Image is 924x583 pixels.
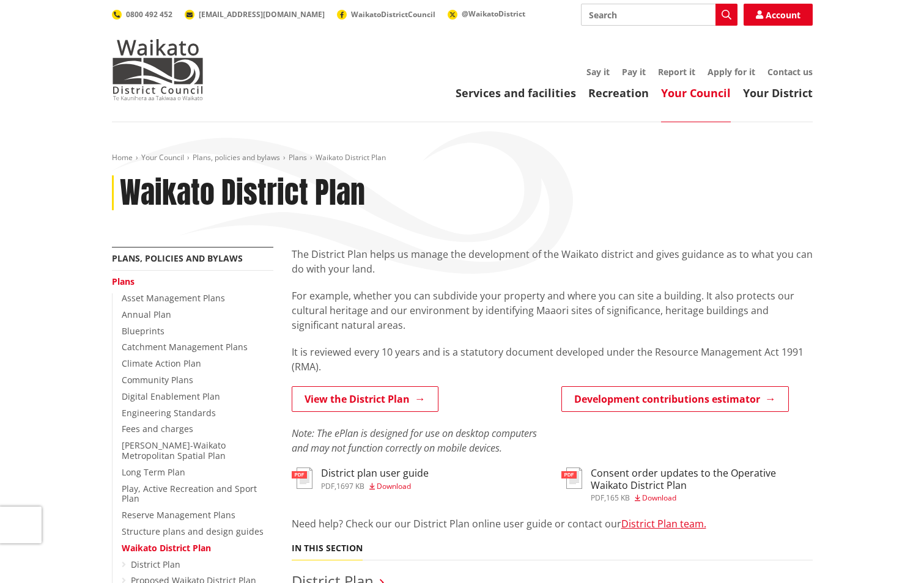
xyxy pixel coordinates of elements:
div: , [591,494,813,502]
a: Digital Enablement Plan [122,391,220,402]
a: Apply for it [708,66,755,78]
img: Waikato District Council - Te Kaunihera aa Takiwaa o Waikato [112,39,204,100]
a: Play, Active Recreation and Sport Plan [122,483,257,505]
h3: Consent order updates to the Operative Waikato District Plan [591,468,813,491]
a: Contact us [767,66,813,78]
a: District Plan team. [621,517,706,530]
span: [EMAIL_ADDRESS][DOMAIN_NAME] [199,9,325,20]
a: Consent order updates to the Operative Waikato District Plan pdf,165 KB Download [561,468,813,501]
p: It is reviewed every 10 years and is a statutory document developed under the Resource Management... [292,345,813,374]
span: 0800 492 452 [126,9,172,20]
span: 1697 KB [336,481,364,491]
a: District plan user guide pdf,1697 KB Download [292,468,429,490]
a: Your Council [661,86,731,100]
a: Recreation [588,86,649,100]
a: Report it [658,66,695,78]
span: Download [642,493,676,503]
a: Your Council [141,152,184,163]
a: @WaikatoDistrict [448,9,525,19]
a: Development contributions estimator [561,386,789,412]
h3: District plan user guide [321,468,429,479]
a: [PERSON_NAME]-Waikato Metropolitan Spatial Plan [122,439,226,461]
span: pdf [321,481,334,491]
a: 0800 492 452 [112,9,172,20]
a: Annual Plan [122,309,171,320]
nav: breadcrumb [112,153,813,163]
a: Long Term Plan [122,466,185,478]
a: Catchment Management Plans [122,341,248,353]
p: For example, whether you can subdivide your property and where you can site a building. It also p... [292,288,813,332]
a: Plans [112,276,135,287]
em: Note: The ePlan is designed for use on desktop computers and may not function correctly on mobile... [292,427,537,455]
input: Search input [581,4,737,26]
span: pdf [591,493,604,503]
a: Community Plans [122,374,193,386]
a: Plans, policies and bylaws [112,252,243,264]
a: Plans, policies and bylaws [193,152,280,163]
a: WaikatoDistrictCouncil [337,9,435,20]
span: Waikato District Plan [316,152,386,163]
a: Climate Action Plan [122,358,201,369]
h1: Waikato District Plan [120,175,365,211]
a: [EMAIL_ADDRESS][DOMAIN_NAME] [185,9,325,20]
div: , [321,483,429,490]
a: Asset Management Plans [122,292,225,304]
a: Blueprints [122,325,164,337]
img: document-pdf.svg [292,468,312,489]
a: Structure plans and design guides [122,526,264,537]
a: Account [744,4,813,26]
a: Plans [289,152,307,163]
img: document-pdf.svg [561,468,582,489]
a: Reserve Management Plans [122,509,235,521]
span: @WaikatoDistrict [462,9,525,19]
span: WaikatoDistrictCouncil [351,9,435,20]
p: The District Plan helps us manage the development of the Waikato district and gives guidance as t... [292,247,813,276]
a: View the District Plan [292,386,438,412]
a: Say it [586,66,610,78]
a: Services and facilities [456,86,576,100]
a: Your District [743,86,813,100]
a: Waikato District Plan [122,542,211,554]
h5: In this section [292,543,363,554]
a: Home [112,152,133,163]
a: Engineering Standards [122,407,216,419]
p: Need help? Check our our District Plan online user guide or contact our [292,516,813,531]
span: Download [377,481,411,491]
a: District Plan [131,559,180,570]
a: Fees and charges [122,423,193,435]
a: Pay it [622,66,646,78]
span: 165 KB [606,493,630,503]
